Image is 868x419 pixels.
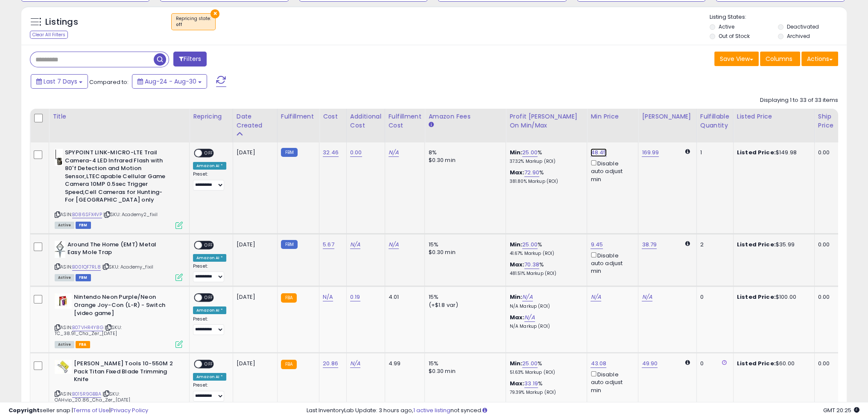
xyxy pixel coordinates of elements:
a: 70.38 [524,260,539,269]
label: Deactivated [787,23,819,30]
div: Amazon AI * [193,373,226,381]
b: Around The Home (EMT) Metal Easy Mole Trap [67,241,171,259]
div: Listed Price [737,112,811,121]
b: Min: [509,148,522,156]
span: Columns [766,55,792,63]
button: × [210,9,219,18]
span: Last 7 Days [44,77,77,86]
div: 4.99 [389,360,418,367]
b: [PERSON_NAME] Tools 10-550M 2 Pack Titan Fixed Blade Trimming Knife [74,360,178,386]
div: Date Created [237,112,274,130]
th: The percentage added to the cost of goods (COGS) that forms the calculator for Min & Max prices. [506,109,587,142]
span: | SKU: Academy2_fixil [103,211,158,218]
div: Disable auto adjust min [590,159,631,183]
a: 43.08 [590,359,606,368]
div: 0.00 [818,360,832,367]
div: Additional Cost [350,112,381,130]
div: 1 [700,149,727,156]
div: 15% [428,293,499,301]
b: Listed Price: [737,293,776,301]
div: 15% [428,360,499,367]
span: FBM [76,274,91,281]
a: 38.79 [642,240,657,249]
a: 32.46 [323,148,339,157]
span: OFF [202,361,216,368]
a: N/A [590,293,601,301]
div: Title [53,112,186,121]
a: N/A [350,240,360,249]
div: % [509,380,580,396]
div: % [509,360,580,376]
div: ASIN: [55,241,183,280]
span: Compared to: [89,78,129,86]
a: N/A [389,240,399,249]
a: 9.45 [590,240,603,249]
div: Disable auto adjust min [590,251,631,275]
span: Aug-24 - Aug-30 [145,77,196,86]
span: OFF [202,294,216,301]
a: Privacy Policy [111,406,148,414]
a: N/A [524,313,535,322]
div: Preset: [193,263,226,283]
div: Amazon AI * [193,162,226,170]
b: Listed Price: [737,148,776,156]
div: 0.00 [818,293,832,301]
span: All listings currently available for purchase on Amazon [55,341,74,348]
div: [PERSON_NAME] [642,112,693,121]
small: FBA [281,360,297,369]
div: Preset: [193,316,226,335]
a: 1 active listing [413,406,450,414]
a: 49.90 [642,359,658,368]
button: Columns [760,52,800,66]
button: Save View [714,52,759,66]
p: 37.32% Markup (ROI) [509,159,580,165]
p: 51.63% Markup (ROI) [509,370,580,376]
div: Fulfillment Cost [389,112,421,130]
div: 2 [700,241,727,249]
a: B086SFX4VP [72,211,102,218]
b: Min: [509,240,522,249]
label: Archived [787,32,810,40]
a: N/A [389,148,399,157]
small: FBM [281,240,298,249]
b: Max: [509,168,524,176]
a: N/A [350,359,360,368]
div: Fulfillment [281,112,316,121]
div: seller snap | | [9,407,148,415]
button: Aug-24 - Aug-30 [132,74,207,89]
div: [DATE] [237,149,271,156]
span: | SKU: Academy_fixil [102,263,153,270]
b: Listed Price: [737,359,776,367]
p: N/A Markup (ROI) [509,324,580,329]
div: Min Price [590,112,634,121]
div: % [509,241,580,257]
div: Amazon Fees [428,112,502,121]
button: Actions [801,52,838,66]
a: 33.19 [524,379,538,388]
h5: Listings [45,16,78,28]
a: 169.99 [642,148,659,157]
div: ASIN: [55,293,183,347]
p: 381.80% Markup (ROI) [509,179,580,185]
a: 25.00 [522,359,538,368]
div: Clear All Filters [30,31,68,39]
div: % [509,169,580,185]
div: % [509,261,580,277]
span: OFF [202,241,216,249]
a: N/A [642,293,652,301]
div: Ship Price [818,112,835,130]
div: off [176,22,211,28]
i: Calculated using Dynamic Max Price. [685,149,690,154]
img: 31o7Ll0Ga5L._SL40_.jpg [55,149,63,166]
div: $0.30 min [428,156,499,164]
span: All listings currently available for purchase on Amazon [55,274,74,281]
p: Listing States: [710,13,847,21]
a: B015R9GBBA [72,390,101,398]
button: Filters [173,52,207,66]
div: $0.30 min [428,249,499,256]
p: 79.39% Markup (ROI) [509,390,580,396]
span: | SKU: TC_38.91_Cha_Zer_[DATE] [55,324,122,337]
a: 72.90 [524,168,539,177]
div: Preset: [193,171,226,191]
div: Profit [PERSON_NAME] on Min/Max [509,112,583,130]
